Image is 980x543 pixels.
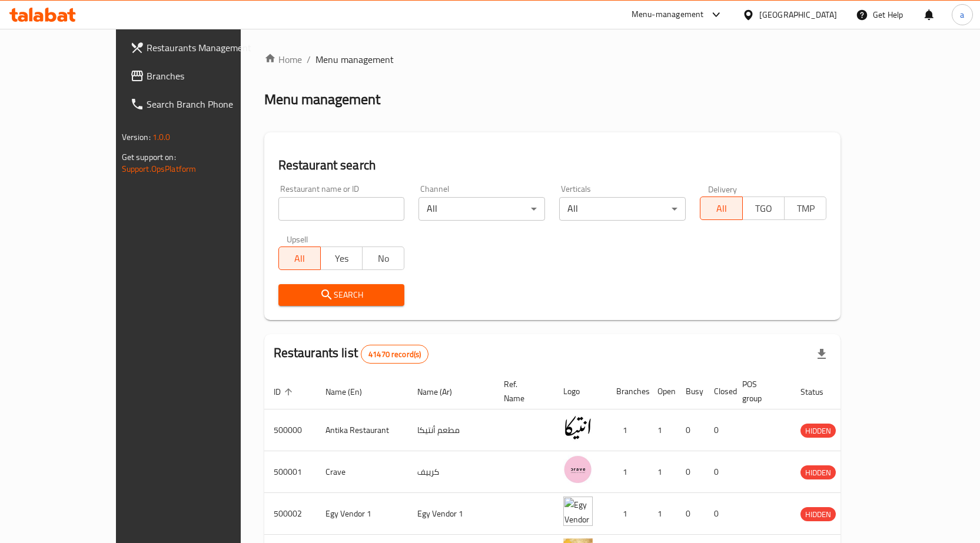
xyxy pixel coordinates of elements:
[800,424,836,438] div: HIDDEN
[705,200,738,217] span: All
[705,374,733,409] th: Closed
[361,345,428,364] div: Total records count
[122,129,151,145] span: Version:
[705,493,733,535] td: 0
[607,374,648,409] th: Branches
[563,497,593,526] img: Egy Vendor 1
[315,52,394,66] span: Menu management
[800,508,836,521] span: HIDDEN
[607,409,648,451] td: 1
[264,451,316,493] td: 500001
[759,8,837,21] div: [GEOGRAPHIC_DATA]
[742,377,777,405] span: POS group
[559,197,686,221] div: All
[264,409,316,451] td: 500000
[278,284,405,306] button: Search
[362,246,404,270] button: No
[287,235,308,243] label: Upsell
[121,62,280,90] a: Branches
[800,466,836,479] span: HIDDEN
[676,493,705,535] td: 0
[408,493,494,535] td: Egy Vendor 1
[264,90,380,109] h2: Menu management
[960,8,964,21] span: a
[563,455,593,484] img: Crave
[152,129,171,145] span: 1.0.0
[676,451,705,493] td: 0
[784,196,826,220] button: TMP
[708,185,738,193] label: Delivery
[705,409,733,451] td: 0
[274,344,429,364] h2: Restaurants list
[264,52,302,66] a: Home
[554,374,607,409] th: Logo
[648,409,676,451] td: 1
[418,197,545,221] div: All
[264,52,841,66] nav: breadcrumb
[748,200,780,217] span: TGO
[325,385,377,399] span: Name (En)
[808,340,836,368] div: Export file
[122,161,197,176] a: Support.OpsPlatform
[367,250,400,267] span: No
[504,377,540,405] span: Ref. Name
[147,69,270,83] span: Branches
[742,196,785,220] button: TGO
[789,200,822,217] span: TMP
[316,409,408,451] td: Antika Restaurant
[648,451,676,493] td: 1
[417,385,467,399] span: Name (Ar)
[800,507,836,521] div: HIDDEN
[316,451,408,493] td: Crave
[607,451,648,493] td: 1
[676,374,705,409] th: Busy
[288,288,396,302] span: Search
[800,385,839,399] span: Status
[278,156,827,174] h2: Restaurant search
[278,197,405,221] input: Search for restaurant name or ID..
[325,250,358,267] span: Yes
[648,374,676,409] th: Open
[264,493,316,535] td: 500002
[274,385,296,399] span: ID
[800,424,836,438] span: HIDDEN
[648,493,676,535] td: 1
[278,246,321,270] button: All
[632,8,704,22] div: Menu-management
[121,90,280,118] a: Search Branch Phone
[147,97,270,111] span: Search Branch Phone
[316,493,408,535] td: Egy Vendor 1
[700,196,742,220] button: All
[122,149,176,165] span: Get support on:
[284,250,316,267] span: All
[320,246,363,270] button: Yes
[147,41,270,55] span: Restaurants Management
[121,34,280,62] a: Restaurants Management
[408,409,494,451] td: مطعم أنتيكا
[563,413,593,442] img: Antika Restaurant
[361,349,428,360] span: 41470 record(s)
[607,493,648,535] td: 1
[408,451,494,493] td: كرييف
[676,409,705,451] td: 0
[307,52,311,66] li: /
[705,451,733,493] td: 0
